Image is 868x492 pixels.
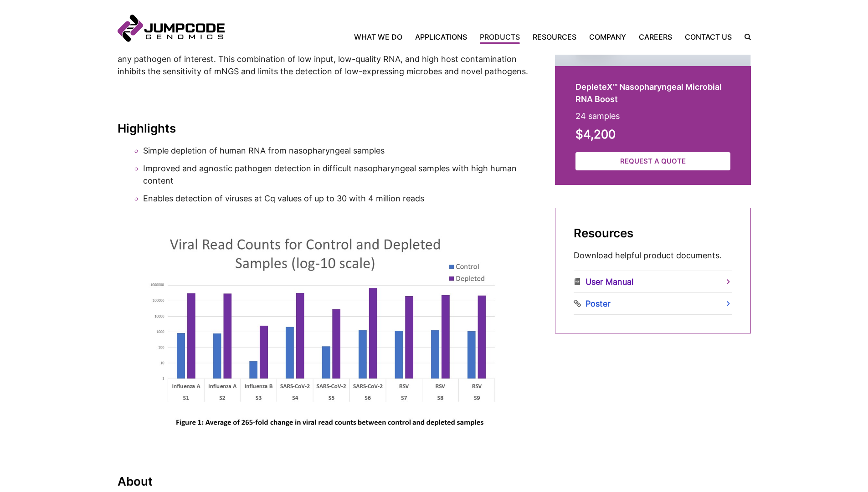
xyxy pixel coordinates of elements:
[575,110,730,122] p: 24 samples
[575,152,730,171] a: Request a Quote
[526,31,583,42] a: Resources
[574,271,732,292] a: User Manual
[575,127,616,141] strong: $4,200
[118,475,532,488] h3: About
[143,192,532,205] li: Enables detection of viruses at Cq values of up to 30 with 4 million reads
[574,293,732,314] a: Poster
[583,31,632,42] a: Company
[574,249,732,261] p: Download helpful product documents.
[409,31,473,42] a: Applications
[143,162,532,187] li: Improved and agnostic pathogen detection in difficult nasopharyngeal samples with high human content
[225,31,738,42] nav: Primary Navigation
[574,226,732,240] h2: Resources
[738,34,751,40] label: Search the site.
[632,31,678,42] a: Careers
[118,122,532,135] h3: Highlights
[473,31,526,42] a: Products
[575,81,730,105] h2: DepleteX™ Nasopharyngeal Microbial RNA Boost
[678,31,738,42] a: Contact Us
[354,31,409,42] a: What We Do
[143,144,532,157] li: Simple depletion of human RNA from nasopharyngeal samples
